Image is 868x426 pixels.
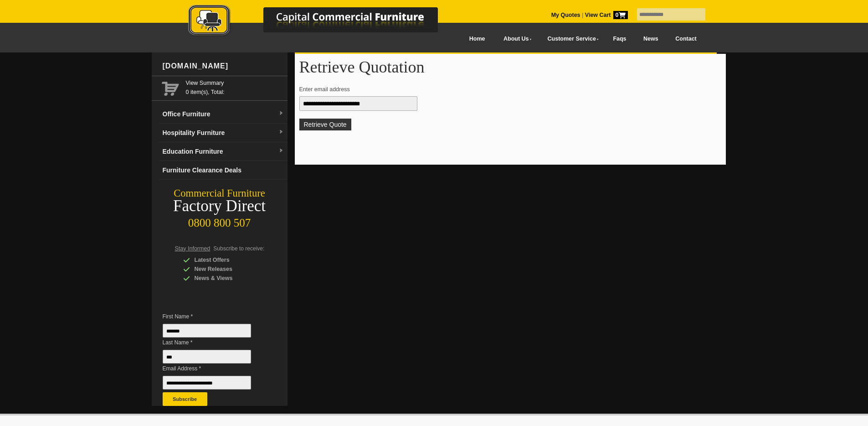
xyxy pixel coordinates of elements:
span: 0 [613,11,628,19]
span: Email Address * [163,364,265,373]
p: Enter email address [299,85,713,94]
span: Subscribe to receive: [213,245,264,252]
a: Capital Commercial Furniture Logo [163,5,482,41]
a: View Summary [186,78,284,88]
img: dropdown [278,148,284,154]
a: View Cart0 [583,12,627,18]
a: About Us [493,29,537,49]
input: Email Address * [163,376,251,390]
a: Contact [667,29,705,49]
a: Customer Service [537,29,604,49]
div: Commercial Furniture [152,187,288,200]
a: News [635,29,667,49]
div: Latest Offers [183,255,270,265]
div: Factory Direct [152,200,288,213]
strong: View Cart [585,12,628,18]
a: Faqs [605,29,635,49]
img: Capital Commercial Furniture Logo [163,5,482,38]
span: First Name * [163,312,265,321]
span: 0 item(s), Total: [186,78,284,95]
div: New Releases [183,265,270,274]
input: Last Name * [163,350,251,364]
button: Subscribe [163,392,207,406]
a: Office Furnituredropdown [159,105,288,124]
div: News & Views [183,274,270,283]
img: dropdown [278,130,284,135]
img: dropdown [278,111,284,116]
a: Furniture Clearance Deals [159,161,288,180]
a: My Quotes [551,12,580,18]
a: Hospitality Furnituredropdown [159,124,288,142]
a: Education Furnituredropdown [159,142,288,161]
button: Retrieve Quote [299,119,351,130]
span: Stay Informed [175,245,211,252]
div: [DOMAIN_NAME] [159,52,288,80]
input: First Name * [163,324,251,338]
div: 0800 800 507 [152,212,288,229]
span: Last Name * [163,338,265,347]
h1: Retrieve Quotation [299,58,721,76]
